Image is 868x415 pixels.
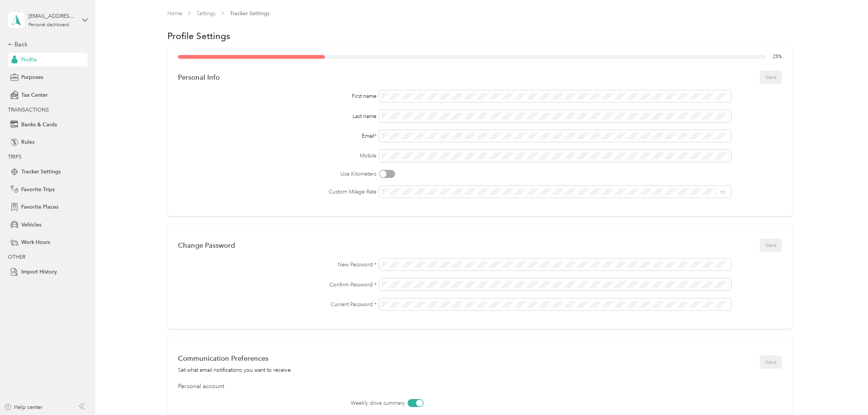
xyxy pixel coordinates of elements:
div: Email [178,132,377,140]
div: Personal Info [178,73,220,81]
span: TRANSACTIONS [8,107,49,113]
div: Personal dashboard [28,23,69,27]
div: Back [8,40,84,49]
span: Work Hours [21,238,50,246]
span: 25 % [773,53,782,60]
label: Current Password [178,300,377,308]
iframe: Everlance-gr Chat Button Frame [825,373,868,415]
div: Last name [178,112,377,120]
span: Vehicles [21,221,41,229]
button: Help center [4,403,43,411]
h1: Profile Settings [167,32,230,40]
span: Tracker Settings [21,168,61,176]
span: Favorite Trips [21,185,55,193]
span: OTHER [8,254,25,260]
label: Use Kilometers [178,170,377,178]
label: New Password [178,261,377,269]
span: Tax Center [21,91,48,99]
span: mi [720,189,726,195]
a: Settings [197,10,216,17]
span: Tracker Settings [230,9,269,17]
label: Custom Milage Rate [178,188,377,196]
span: Favorite Places [21,203,58,211]
label: Weekly drive summary [221,399,405,407]
span: Profile [21,56,37,64]
a: Home [167,10,182,17]
div: Communication Preferences [178,354,292,362]
label: Mobile [178,152,377,160]
div: [EMAIL_ADDRESS][DOMAIN_NAME] [28,12,76,20]
div: Change Password [178,241,235,249]
div: Personal account [178,382,782,391]
span: Purposes [21,73,43,81]
div: First name [178,92,377,100]
span: Banks & Cards [21,121,57,129]
span: Rules [21,138,35,146]
label: Confirm Password [178,281,377,289]
span: TRIPS [8,154,22,160]
span: Import History [21,268,57,276]
div: Set what email notifications you want to receive. [178,366,292,374]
